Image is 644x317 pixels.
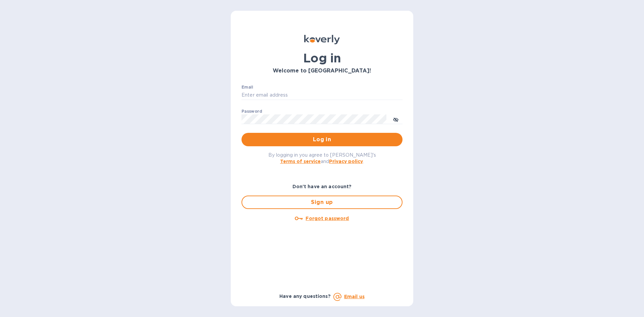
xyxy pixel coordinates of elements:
[292,184,352,189] b: Don't have an account?
[241,68,402,74] h3: Welcome to [GEOGRAPHIC_DATA]!
[241,51,402,65] h1: Log in
[268,152,376,164] span: By logging in you agree to [PERSON_NAME]'s and .
[304,35,340,44] img: Koverly
[306,216,349,221] u: Forgot password
[241,196,402,209] button: Sign up
[241,133,402,146] button: Log in
[241,85,253,89] label: Email
[241,90,402,100] input: Enter email address
[279,294,331,299] b: Have any questions?
[344,294,365,299] a: Email us
[247,136,397,144] span: Log in
[241,109,262,113] label: Password
[329,159,363,164] a: Privacy policy
[389,112,402,126] button: toggle password visibility
[248,198,396,206] span: Sign up
[280,159,321,164] a: Terms of service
